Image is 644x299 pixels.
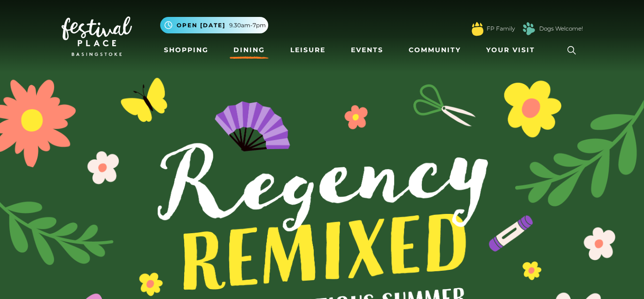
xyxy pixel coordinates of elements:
[177,21,225,30] span: Open [DATE]
[160,41,212,59] a: Shopping
[539,24,583,33] a: Dogs Welcome!
[405,41,465,59] a: Community
[62,16,132,56] img: Festival Place Logo
[287,41,329,59] a: Leisure
[229,21,266,30] span: 9.30am-7pm
[160,17,268,33] button: Open [DATE] 9.30am-7pm
[482,41,543,59] a: Your Visit
[486,45,535,55] span: Your Visit
[487,24,515,33] a: FP Family
[347,41,387,59] a: Events
[230,41,269,59] a: Dining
